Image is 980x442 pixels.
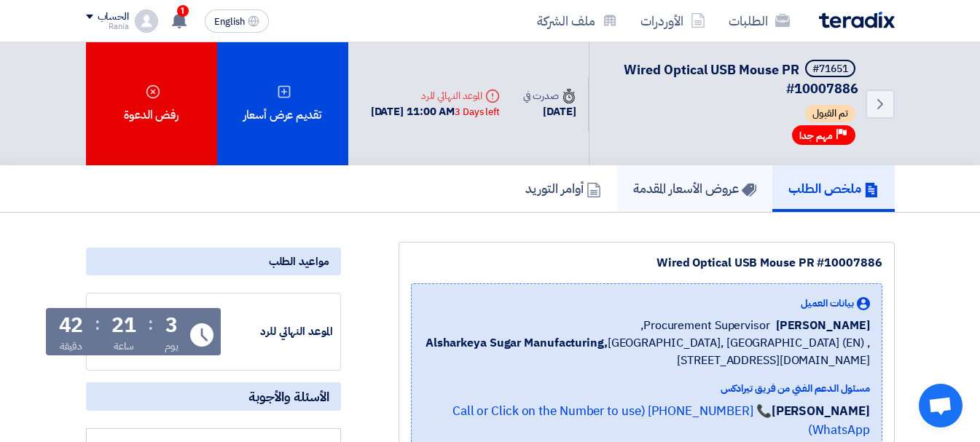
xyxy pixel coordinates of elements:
[633,180,756,197] h5: عروض الأسعار المقدمة
[95,311,100,337] div: :
[371,103,500,120] div: [DATE] 11:00 AM
[177,5,189,17] span: 1
[59,315,84,336] div: 42
[919,384,963,427] div: دردشة مفتوحة
[523,103,576,120] div: [DATE]
[135,9,158,33] img: profile_test.png
[624,60,858,98] span: Wired Optical USB Mouse PR #10007886
[423,334,870,369] span: [GEOGRAPHIC_DATA], [GEOGRAPHIC_DATA] (EN) ,[STREET_ADDRESS][DOMAIN_NAME]
[411,254,882,272] div: Wired Optical USB Mouse PR #10007886
[523,88,576,103] div: صدرت في
[455,105,500,119] div: 3 Days left
[801,296,854,311] span: بيانات العميل
[205,9,269,33] button: English
[98,11,129,23] div: الحساب
[248,388,329,405] span: الأسئلة والأجوبة
[371,88,500,103] div: الموعد النهائي للرد
[805,105,855,122] span: تم القبول
[111,315,136,336] div: 21
[772,165,895,212] a: ملخص الطلب
[812,64,848,74] div: #71651
[86,42,217,165] div: رفض الدعوة
[617,165,772,212] a: عروض الأسعار المقدمة
[772,402,870,420] strong: [PERSON_NAME]
[776,317,870,334] span: [PERSON_NAME]
[224,323,333,340] div: الموعد النهائي للرد
[819,12,895,28] img: Teradix logo
[788,180,879,197] h5: ملخص الطلب
[423,381,870,396] div: مسئول الدعم الفني من فريق تيرادكس
[86,23,129,31] div: Rania
[509,165,617,212] a: أوامر التوريد
[799,129,833,143] span: مهم جدا
[452,402,870,439] a: 📞 [PHONE_NUMBER] (Call or Click on the Number to use WhatsApp)
[607,60,858,98] h5: Wired Optical USB Mouse PR #10007886
[629,4,717,38] a: الأوردرات
[165,315,178,336] div: 3
[717,4,801,38] a: الطلبات
[525,180,601,197] h5: أوامر التوريد
[86,248,341,275] div: مواعيد الطلب
[148,311,153,337] div: :
[214,17,245,27] span: English
[525,4,629,38] a: ملف الشركة
[165,339,179,354] div: يوم
[60,339,82,354] div: دقيقة
[640,317,770,334] span: Procurement Supervisor,
[114,339,135,354] div: ساعة
[426,334,608,352] b: Alsharkeya Sugar Manufacturing,
[217,42,348,165] div: تقديم عرض أسعار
